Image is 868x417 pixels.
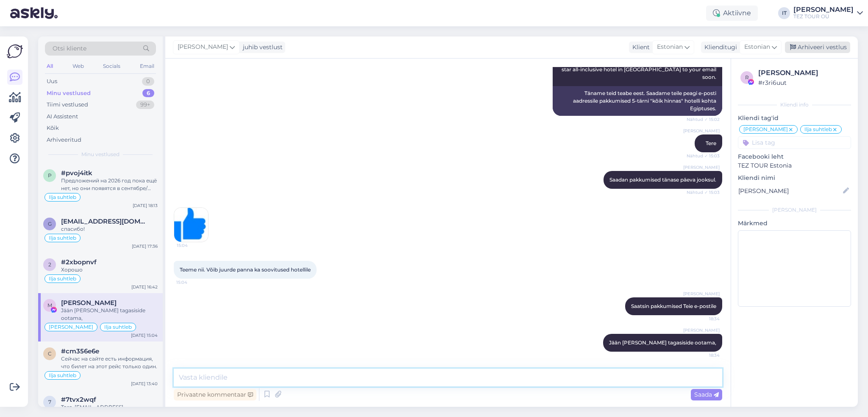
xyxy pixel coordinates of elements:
[47,112,78,121] div: AI Assistent
[61,347,99,355] span: #cm356e6e
[104,325,132,330] span: Ilja suhtleb
[101,61,122,72] div: Socials
[7,43,23,59] img: Askly Logo
[683,291,720,297] span: [PERSON_NAME]
[48,172,52,179] span: p
[176,279,208,285] span: 15:04
[61,218,149,225] span: gavasto@mail.ru
[239,43,283,52] div: juhib vestlust
[174,208,208,242] img: Attachment
[687,116,720,123] span: Nähtud ✓ 15:02
[561,59,718,80] span: Thank you for the information. We will send the offers for a 5-star all-inclusive hotel in [GEOGR...
[706,6,758,21] div: Aktiivne
[131,284,158,290] div: [DATE] 16:42
[49,276,76,281] span: Ilja suhtleb
[738,114,851,123] p: Kliendi tag'id
[47,101,88,109] div: Tiimi vestlused
[142,89,154,98] div: 6
[738,174,851,182] p: Kliendi nimi
[683,164,720,171] span: [PERSON_NAME]
[778,7,790,19] div: IT
[687,189,720,196] span: Nähtud ✓ 15:03
[61,266,158,274] div: Хорошо
[629,43,650,52] div: Klient
[61,307,158,322] div: Jään [PERSON_NAME] tagasiside ootama,
[47,77,57,86] div: Uus
[71,61,86,72] div: Web
[61,299,117,307] span: Meelis Stroo
[683,327,720,333] span: [PERSON_NAME]
[61,177,158,192] div: Предложений на 2026 год пока ещё нет, но они появятся в сентябре/октябре.
[657,42,683,52] span: Estonian
[48,350,52,357] span: c
[49,195,76,200] span: Ilja suhtleb
[758,68,849,78] div: [PERSON_NAME]
[793,6,854,13] div: [PERSON_NAME]
[47,89,91,98] div: Minu vestlused
[793,13,854,20] div: TEZ TOUR OÜ
[61,396,96,403] span: #7tvx2wqf
[49,235,76,241] span: Ilja suhtleb
[49,325,93,330] span: [PERSON_NAME]
[804,127,832,132] span: Ilja suhtleb
[609,176,716,183] span: Saadan pakkumised tänase päeva jooksul.
[553,86,722,116] div: Täname teid teabe eest. Saadame teile peagi e-posti aadressile pakkumised 5-tärni "kõik hinnas" h...
[177,242,209,249] span: 15:04
[132,243,158,249] div: [DATE] 17:36
[174,389,256,400] div: Privaatne kommentaar
[738,101,851,109] div: Kliendi info
[81,151,120,158] span: Minu vestlused
[47,302,52,308] span: M
[706,140,716,146] span: Tere
[793,6,863,20] a: [PERSON_NAME]TEZ TOUR OÜ
[738,206,851,214] div: [PERSON_NAME]
[178,42,228,52] span: [PERSON_NAME]
[47,136,81,144] div: Arhiveeritud
[45,61,55,72] div: All
[138,61,156,72] div: Email
[49,373,76,378] span: Ilja suhtleb
[743,127,788,132] span: [PERSON_NAME]
[61,169,92,177] span: #pvoj4itk
[136,101,154,109] div: 99+
[687,153,720,159] span: Nähtud ✓ 15:03
[61,258,97,266] span: #2xbopnvf
[609,339,716,346] span: Jään [PERSON_NAME] tagasiside ootama,
[785,42,850,53] div: Arhiveeri vestlus
[745,74,749,81] span: r
[61,225,158,233] div: спасибо!
[694,391,719,398] span: Saada
[180,266,311,273] span: Teeme nii. Võib juurde panna ka soovitused hotellile
[48,221,52,227] span: g
[758,78,849,87] div: # r3ri6uut
[131,381,158,387] div: [DATE] 13:40
[48,261,51,268] span: 2
[47,124,59,132] div: Kõik
[688,316,720,322] span: 18:34
[683,128,720,134] span: [PERSON_NAME]
[133,202,158,209] div: [DATE] 18:13
[738,152,851,161] p: Facebooki leht
[688,352,720,358] span: 18:34
[142,77,154,86] div: 0
[738,161,851,170] p: TEZ TOUR Estonia
[631,303,716,309] span: Saatsin pakkumised Teie e-postile
[738,219,851,228] p: Märkmed
[738,186,841,196] input: Lisa nimi
[738,136,851,149] input: Lisa tag
[61,355,158,370] div: Сейчас на сайте есть информация, что билет на этот рейс только один.
[701,43,737,52] div: Klienditugi
[53,44,86,53] span: Otsi kliente
[131,332,158,339] div: [DATE] 15:04
[744,42,770,52] span: Estonian
[48,399,51,405] span: 7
